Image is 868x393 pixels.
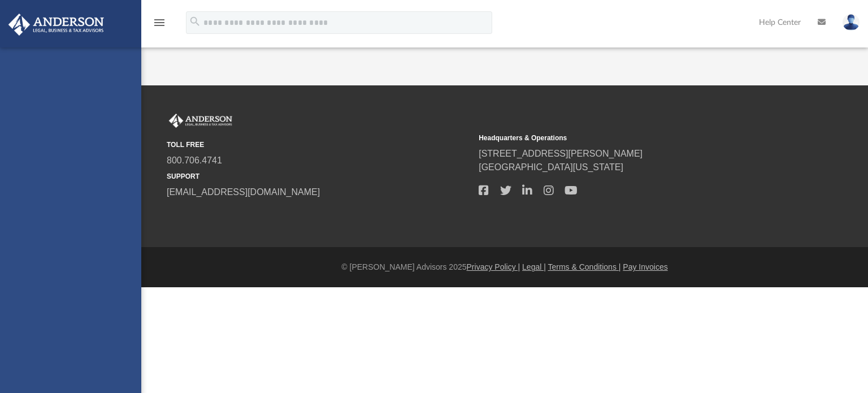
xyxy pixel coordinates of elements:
a: Pay Invoices [623,262,667,271]
a: 800.706.4741 [167,156,222,165]
div: © [PERSON_NAME] Advisors 2025 [141,261,868,273]
a: [EMAIL_ADDRESS][DOMAIN_NAME] [167,187,320,197]
img: Anderson Advisors Platinum Portal [167,114,235,128]
i: search [189,15,201,28]
a: Privacy Policy | [467,262,520,271]
a: [GEOGRAPHIC_DATA][US_STATE] [479,162,623,172]
small: TOLL FREE [167,140,471,150]
a: Terms & Conditions | [548,262,621,271]
a: Legal | [522,262,546,271]
small: Headquarters & Operations [479,133,783,143]
i: menu [153,16,166,29]
small: SUPPORT [167,171,471,182]
a: menu [153,21,166,29]
img: User Pic [843,14,860,31]
img: Anderson Advisors Platinum Portal [5,14,107,36]
a: [STREET_ADDRESS][PERSON_NAME] [479,149,643,158]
